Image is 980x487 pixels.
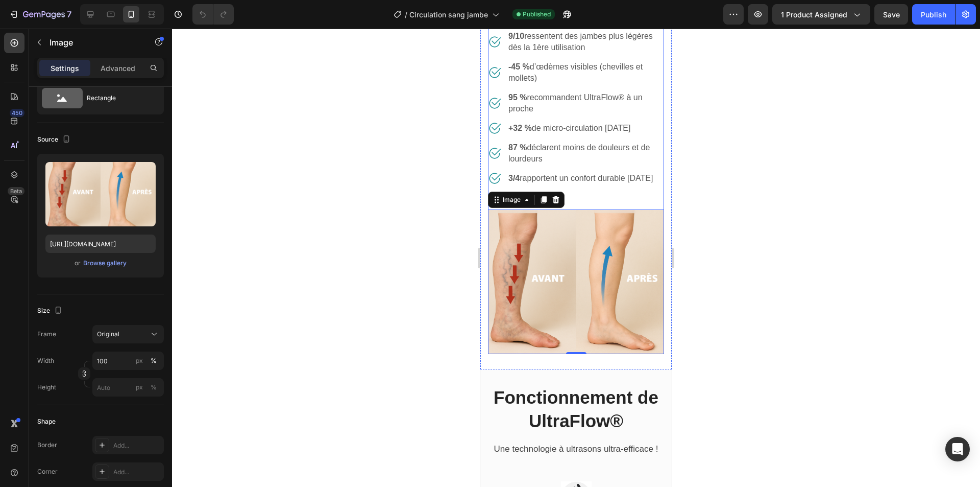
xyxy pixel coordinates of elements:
[87,86,149,110] div: Rectangle
[92,378,164,397] input: px%
[37,330,56,339] label: Frame
[133,381,145,393] button: %
[405,9,407,20] span: /
[772,4,870,25] button: 1 product assigned
[10,109,24,117] div: 450
[45,162,156,226] img: preview-image
[148,381,160,393] button: px
[37,440,57,450] div: Border
[133,355,145,367] button: %
[874,4,908,25] button: Save
[37,467,58,476] div: Corner
[50,36,136,49] p: Image
[37,356,54,365] label: Width
[523,10,551,19] span: Published
[75,257,81,269] span: or
[37,304,64,318] div: Size
[92,352,164,370] input: px%
[883,10,900,19] span: Save
[37,133,72,147] div: Source
[83,258,127,268] button: Browse gallery
[136,356,143,365] div: px
[151,383,157,392] div: %
[67,8,71,20] p: 7
[101,63,135,74] p: Advanced
[781,9,847,20] span: 1 product assigned
[37,417,56,426] div: Shape
[192,4,234,25] div: Undo/Redo
[45,235,156,253] input: https://example.com/image.jpg
[81,453,111,483] img: gempages_578477947246084993-7a890420-5203-44ab-90b5-7dfe7353b565.jpg
[409,9,488,20] span: Circulation sang jambe
[37,383,56,392] label: Height
[4,4,76,25] button: 7
[912,4,955,25] button: Publish
[148,355,160,367] button: px
[921,9,946,20] div: Publish
[97,330,119,339] span: Original
[151,356,157,365] div: %
[92,325,164,343] button: Original
[113,441,161,450] div: Add...
[113,468,161,477] div: Add...
[83,259,127,268] div: Browse gallery
[136,383,143,392] div: px
[51,63,79,74] p: Settings
[480,29,672,487] iframe: Design area
[8,187,24,195] div: Beta
[945,437,970,461] div: Open Intercom Messenger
